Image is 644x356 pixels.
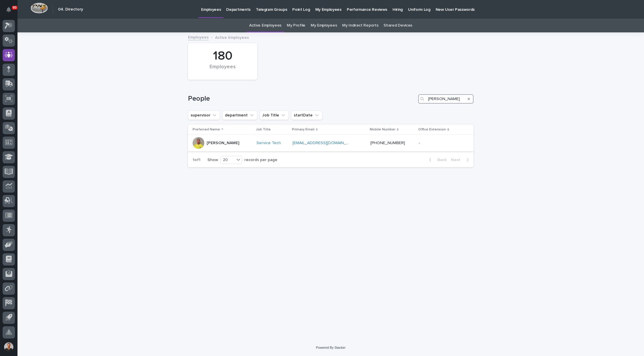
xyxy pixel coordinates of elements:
span: Back [434,158,446,162]
p: 90 [13,6,17,10]
p: Mobile Number [370,126,395,133]
button: startDate [291,111,322,120]
a: My Profile [287,19,305,32]
span: Next [451,158,464,162]
button: users-avatar [3,341,15,353]
div: Notifications90 [7,7,15,16]
div: 180 [198,49,247,63]
h2: 04. Directory [58,7,83,12]
div: 20 [221,157,235,163]
button: Next [449,157,474,163]
button: Job Title [260,111,289,120]
p: Active Employees [215,34,249,40]
p: [PERSON_NAME] [207,141,239,146]
p: - [419,139,421,146]
a: Active Employees [249,19,281,32]
button: department [222,111,257,120]
h1: People [188,95,416,103]
p: Show [207,158,218,163]
a: Employees [188,34,209,40]
p: Preferred Name [193,126,220,133]
a: [PHONE_NUMBER] [370,141,405,145]
tr: [PERSON_NAME]Service Tech [EMAIL_ADDRESS][DOMAIN_NAME] [PHONE_NUMBER]-- [188,135,474,151]
p: records per page [244,158,277,163]
a: Powered By Stacker [316,346,345,349]
button: Notifications [3,4,15,16]
a: Shared Devices [383,19,412,32]
p: Job Title [256,126,271,133]
p: 1 of 1 [188,153,205,167]
img: Workspace Logo [31,3,48,13]
a: My Indirect Reports [342,19,378,32]
button: Back [424,157,449,163]
button: supervisor [188,111,220,120]
a: [EMAIL_ADDRESS][DOMAIN_NAME] [293,141,358,145]
p: Primary Email [292,126,314,133]
div: Employees [198,64,247,76]
input: Search [418,94,474,104]
a: Service Tech [256,141,281,146]
a: My Employees [311,19,337,32]
p: Office Extension [418,126,446,133]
